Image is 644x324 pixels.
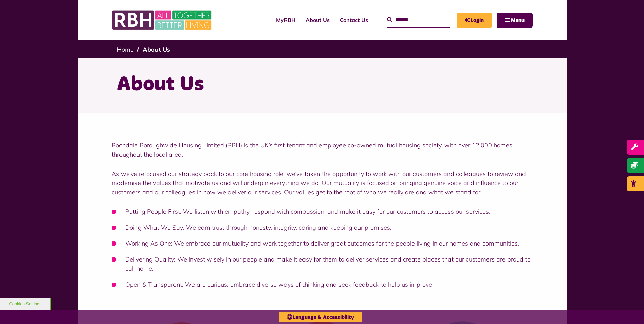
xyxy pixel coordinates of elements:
[112,141,533,159] p: Rochdale Boroughwide Housing Limited (RBH) is the UK’s first tenant and employee co-owned mutual ...
[112,280,533,289] li: Open & Transparent: We are curious, embrace diverse ways of thinking and seek feedback to help us...
[279,312,362,322] button: Language & Accessibility
[117,71,528,98] h1: About Us
[112,7,214,33] img: RBH
[300,11,335,29] a: About Us
[117,46,134,53] a: Home
[335,11,373,29] a: Contact Us
[112,255,533,273] li: Delivering Quality: We invest wisely in our people and make it easy for them to deliver services ...
[112,207,533,216] li: Putting People First: We listen with empathy, respond with compassion, and make it easy for our c...
[143,46,170,53] a: About Us
[112,239,533,248] li: Working As One: We embrace our mutuality and work together to deliver great outcomes for the peop...
[497,13,533,28] button: Navigation
[112,169,533,197] p: As we’ve refocused our strategy back to our core housing role, we’ve taken the opportunity to wor...
[271,11,300,29] a: MyRBH
[511,18,525,23] span: Menu
[613,293,644,324] iframe: Netcall Web Assistant for live chat
[457,13,492,28] a: MyRBH
[112,223,533,232] li: Doing What We Say: We earn trust through honesty, integrity, caring and keeping our promises.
